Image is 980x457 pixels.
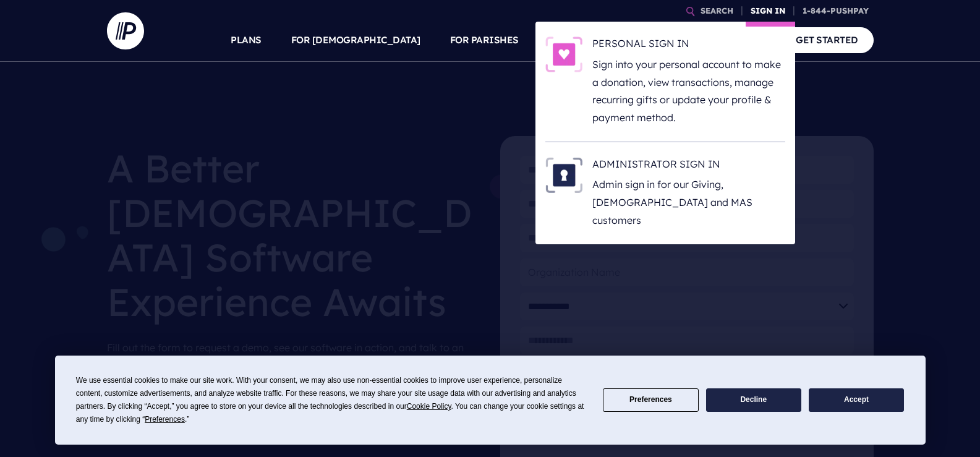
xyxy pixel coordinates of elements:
a: COMPANY [705,19,751,62]
div: Cookie Consent Prompt [55,356,926,445]
img: PERSONAL SIGN IN - Illustration [545,36,582,72]
p: Admin sign in for our Giving, [DEMOGRAPHIC_DATA] and MAS customers [592,176,785,229]
a: FOR PARISHES [450,19,519,62]
h6: ADMINISTRATOR SIGN IN [592,157,785,176]
img: ADMINISTRATOR SIGN IN - Illustration [545,157,582,193]
span: Preferences [145,415,185,424]
a: PLANS [231,19,262,62]
span: Cookie Policy [407,402,451,411]
button: Accept [809,388,904,412]
button: Preferences [603,388,698,412]
a: GET STARTED [780,27,874,53]
a: SOLUTIONS [548,19,603,62]
div: We use essential cookies to make our site work. With your consent, we may also use non-essential ... [76,374,588,426]
p: Sign into your personal account to make a donation, view transactions, manage recurring gifts or ... [592,56,785,127]
button: Decline [706,388,801,412]
a: PERSONAL SIGN IN - Illustration PERSONAL SIGN IN Sign into your personal account to make a donati... [545,36,785,127]
a: EXPLORE [633,19,676,62]
a: FOR [DEMOGRAPHIC_DATA] [291,19,420,62]
h6: PERSONAL SIGN IN [592,36,785,55]
a: ADMINISTRATOR SIGN IN - Illustration ADMINISTRATOR SIGN IN Admin sign in for our Giving, [DEMOGRA... [545,157,785,229]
